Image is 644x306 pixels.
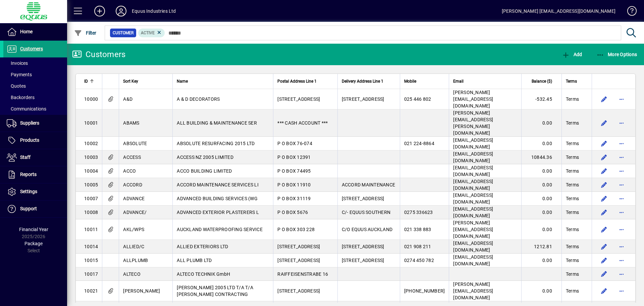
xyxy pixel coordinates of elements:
[616,138,627,149] button: More options
[277,96,320,102] span: [STREET_ADDRESS]
[453,78,464,85] span: Email
[566,209,579,216] span: Terms
[177,244,228,249] span: ALLIED EXTERIORS LTD
[599,138,609,149] button: Edit
[277,271,328,277] span: RAIFFEISENSTRABE 16
[177,285,253,297] span: [PERSON_NAME] 2005 LTD T/A T/A [PERSON_NAME] CONTRACTING
[566,78,577,85] span: Terms
[616,224,627,235] button: More options
[177,210,259,215] span: ADVANCED EXTERIOR PLASTERERS L
[84,141,98,146] span: 10002
[453,220,493,239] span: [PERSON_NAME][EMAIL_ADDRESS][DOMAIN_NAME]
[20,155,31,160] span: Staff
[404,96,431,102] span: 025 446 802
[177,155,233,160] span: ACCESS NZ 2005 LIMITED
[123,227,144,232] span: AKL/WPS
[123,120,139,126] span: ABAMS
[20,137,39,143] span: Products
[84,244,98,249] span: 10014
[616,179,627,190] button: More options
[123,155,141,160] span: ACCESS
[277,155,311,160] span: P O BOX 12391
[84,182,98,187] span: 10005
[123,258,148,263] span: ALLPLUMB
[3,92,67,103] a: Backorders
[342,227,393,232] span: C/O EQUUS AUCKLAND
[566,271,579,277] span: Terms
[566,154,579,161] span: Terms
[521,178,561,192] td: 0.00
[404,244,431,249] span: 021 908 211
[595,48,639,60] button: More Options
[277,141,312,146] span: P O BOX 76-074
[599,286,609,296] button: Edit
[616,118,627,128] button: More options
[453,165,493,177] span: [EMAIL_ADDRESS][DOMAIN_NAME]
[404,258,434,263] span: 0274 450 782
[616,269,627,279] button: More options
[453,179,493,191] span: [EMAIL_ADDRESS][DOMAIN_NAME]
[177,271,230,277] span: ALTECO TECHNIK GmbH
[277,168,311,174] span: P O BOX 74495
[177,96,220,102] span: A & D DECORATORS
[404,78,416,85] span: Mobile
[84,155,98,160] span: 10003
[342,258,384,263] span: [STREET_ADDRESS]
[404,78,445,85] div: Mobile
[521,206,561,219] td: 0.00
[84,78,98,85] div: ID
[277,227,315,232] span: P O BOX 303 228
[74,30,97,36] span: Filter
[566,168,579,174] span: Terms
[177,120,257,126] span: ALL BUILDING & MAINTENANCE SER
[84,120,98,126] span: 10001
[20,206,37,211] span: Support
[123,182,142,187] span: ACCORD
[84,210,98,215] span: 10008
[453,281,493,300] span: [PERSON_NAME][EMAIL_ADDRESS][DOMAIN_NAME]
[521,254,561,267] td: 0.00
[3,132,67,149] a: Products
[566,226,579,233] span: Terms
[404,288,445,294] span: [PHONE_NUMBER]
[342,182,395,187] span: ACCORD MAINTENANCE
[3,69,67,80] a: Payments
[7,83,26,89] span: Quotes
[616,94,627,104] button: More options
[453,241,493,253] span: [EMAIL_ADDRESS][DOMAIN_NAME]
[277,258,320,263] span: [STREET_ADDRESS]
[599,94,609,104] button: Edit
[123,196,145,201] span: ADVANCE
[521,192,561,206] td: 0.00
[84,168,98,174] span: 10004
[599,118,609,128] button: Edit
[141,31,155,35] span: Active
[566,195,579,202] span: Terms
[521,110,561,137] td: 0.00
[521,150,561,164] td: 10844.36
[72,27,98,39] button: Filter
[277,288,320,294] span: [STREET_ADDRESS]
[277,196,311,201] span: P O BOX 31119
[566,257,579,264] span: Terms
[521,219,561,240] td: 0.00
[84,258,98,263] span: 10015
[453,192,493,205] span: [EMAIL_ADDRESS][DOMAIN_NAME]
[20,120,39,126] span: Suppliers
[7,72,32,77] span: Payments
[84,78,88,85] span: ID
[599,152,609,163] button: Edit
[277,210,308,215] span: P O BOX 5676
[526,78,558,85] div: Balance ($)
[277,182,311,187] span: P O BOX 11910
[123,78,138,85] span: Sort Key
[616,193,627,204] button: More options
[566,181,579,188] span: Terms
[113,30,133,36] span: Customer
[622,1,636,23] a: Knowledge Base
[566,140,579,147] span: Terms
[110,5,132,17] button: Profile
[521,240,561,254] td: 1212.81
[342,96,384,102] span: [STREET_ADDRESS]
[19,227,48,232] span: Financial Year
